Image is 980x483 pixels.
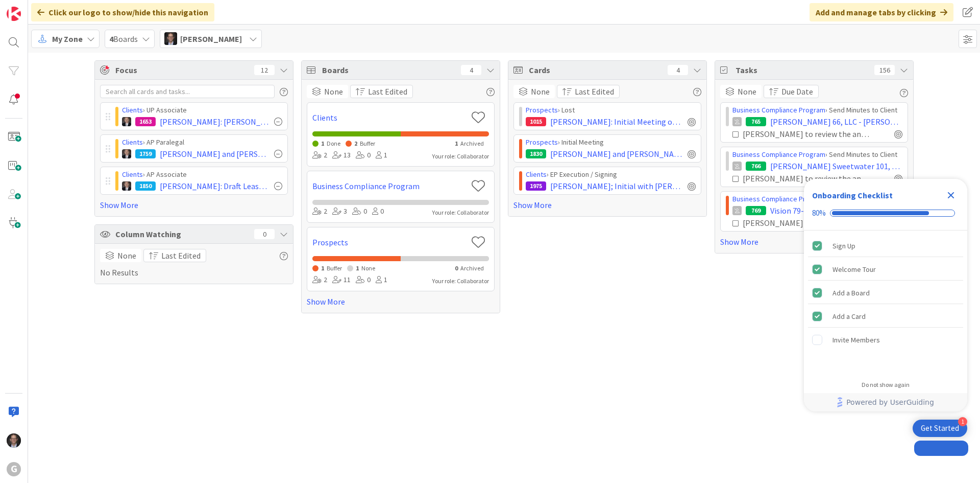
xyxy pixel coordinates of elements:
[812,209,959,218] div: Checklist progress: 80%
[732,105,902,116] div: › Send Minutes to Client
[526,105,558,114] a: Prospects
[352,206,367,217] div: 0
[810,3,953,21] div: Add and manage tabs by clicking
[100,249,288,279] div: No Results
[312,111,467,124] a: Clients
[732,194,825,203] a: Business Compliance Program
[809,393,962,411] a: Powered by UserGuiding
[122,137,143,147] a: Clients
[526,181,546,191] div: 1975
[526,117,546,126] div: 1015
[921,423,959,433] div: Get Started
[143,249,206,262] button: Last Edited
[356,264,359,272] span: 1
[7,433,21,448] img: JT
[743,217,872,229] div: [PERSON_NAME] to review the annual minutes
[161,249,201,262] span: Last Edited
[117,249,136,262] span: None
[550,180,683,192] span: [PERSON_NAME]; Initial with [PERSON_NAME] on 6/10; Design Meeting 6/10; Draft Review: 6/23; Signi...
[432,277,489,286] div: Your role: Collaborator
[321,140,324,147] span: 1
[312,274,327,286] div: 2
[668,65,688,75] div: 4
[122,105,143,114] a: Clients
[361,264,375,272] span: None
[164,32,177,45] img: JT
[372,206,384,217] div: 0
[781,85,813,98] span: Due Date
[732,194,902,204] div: › Attorney Review of Annual Minutes
[356,150,371,161] div: 0
[808,235,963,257] div: Sign Up is complete.
[862,381,910,389] div: Do not show again
[455,140,458,147] span: 1
[122,149,131,158] img: BG
[575,85,614,98] span: Last Edited
[115,228,249,240] span: Column Watching
[764,85,819,98] button: Due Date
[52,33,83,45] span: My Zone
[100,85,275,98] input: Search all cards and tasks...
[812,209,826,218] div: 80%
[832,240,855,252] div: Sign Up
[461,65,481,75] div: 4
[324,85,343,98] span: None
[327,140,340,147] span: Done
[135,117,156,126] div: 1653
[160,148,270,160] span: [PERSON_NAME] and [PERSON_NAME]: Initial Meeting on 3/3 w/ [PERSON_NAME]: Teams w/ [PERSON_NAME] ...
[513,199,701,211] a: Show More
[135,181,156,191] div: 1850
[732,150,825,159] a: Business Compliance Program
[832,287,870,299] div: Add a Board
[526,105,696,116] div: › Lost
[109,33,138,45] span: Boards
[808,282,963,304] div: Add a Board is complete.
[808,329,963,351] div: Invite Members is incomplete.
[350,85,413,98] button: Last Edited
[122,137,282,148] div: › AP Paralegal
[160,116,270,128] span: [PERSON_NAME]: [PERSON_NAME] Overview and Spreadsheet Update
[804,393,967,411] div: Footer
[529,64,663,76] span: Cards
[376,274,387,286] div: 1
[874,65,895,75] div: 156
[122,170,143,179] a: Clients
[460,264,484,272] span: Archived
[109,34,113,44] b: 4
[322,64,456,76] span: Boards
[160,180,270,192] span: [PERSON_NAME]: Draft Leases [PERSON_NAME]
[312,180,467,192] a: Business Compliance Program
[135,149,156,158] div: 1759
[122,181,131,191] img: BG
[736,64,869,76] span: Tasks
[368,85,407,98] span: Last Edited
[356,274,371,286] div: 0
[732,105,825,114] a: Business Compliance Program
[832,334,880,346] div: Invite Members
[720,236,908,248] a: Show More
[321,264,324,272] span: 1
[327,264,342,272] span: Buffer
[812,189,893,201] div: Onboarding Checklist
[312,236,467,248] a: Prospects
[832,310,866,323] div: Add a Card
[743,172,872,185] div: [PERSON_NAME] to review the annual minutes
[122,117,131,126] img: BG
[743,128,872,140] div: [PERSON_NAME] to review the annual minutes
[746,117,766,126] div: 765
[526,137,558,147] a: Prospects
[432,208,489,217] div: Your role: Collaborator
[550,148,683,160] span: [PERSON_NAME] and [PERSON_NAME]: Initial Meeting on 5/9 with [PERSON_NAME]
[804,231,967,374] div: Checklist items
[943,187,959,203] div: Close Checklist
[460,140,484,147] span: Archived
[732,149,902,160] div: › Send Minutes to Client
[455,264,458,272] span: 0
[354,140,357,147] span: 2
[526,149,546,158] div: 1830
[180,33,242,45] span: [PERSON_NAME]
[122,169,282,180] div: › AP Associate
[122,105,282,116] div: › UP Associate
[770,116,902,128] span: [PERSON_NAME] 66, LLC - [PERSON_NAME]
[312,150,327,161] div: 2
